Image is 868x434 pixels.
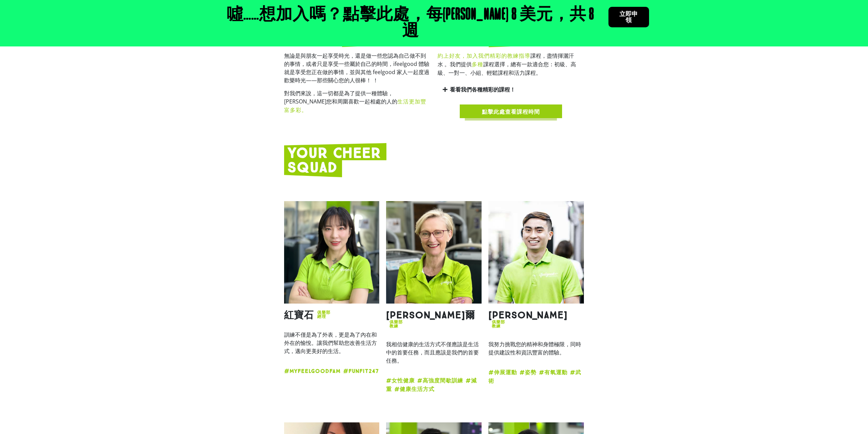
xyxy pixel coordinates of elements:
[389,324,398,328] font: 教練
[488,340,581,356] font: 我努力挑戰您的精神和身體極限，同時提供建設性和資訊豐富的體驗。
[608,7,649,27] a: 立即申領
[317,314,326,319] font: 經理
[317,310,330,315] font: 俱樂部
[492,320,505,324] font: 俱樂部
[438,52,574,68] font: 盡情揮灑汗水 。我們提供
[389,320,403,324] font: 俱樂部
[619,11,638,24] font: 立即申領
[450,86,515,93] font: 看看我們各種精彩的課程！
[227,8,594,39] font: 噓……想加入嗎？點擊此處，每[PERSON_NAME] 8 美元，共 8 週
[460,104,562,118] a: 點擊此處查看課程時間
[284,331,377,355] font: 訓練不僅是為了外表，更是為了內在和外在的愉悅。讓我們幫助您改善生活方式，邁向更美好的生活。
[482,109,540,115] font: 點擊此處查看課程時間
[488,369,581,384] font: #伸展運動 #姿勢 #有氧運動 #武術
[438,82,584,98] div: 看看我們各種精彩的課程！
[284,368,379,374] font: #MYFEELGOODFAM #FUNFIT247
[438,53,530,59] font: 約上好友，加入我們精彩的教練指導
[386,340,479,364] font: 我相信健康的生活方式不僅應該是生活中的首要任務，而且應該是我們的首要任務。
[386,377,477,392] font: #女性健康 #高強度間歇訓練 #減重 #健康生活方式
[284,52,429,84] font: 無論是與朋友一起享受時光，還是做一些您認為自己做不到的事情，或者只是享受一些屬於自己的時間，ifeelgood 體驗就是享受您正在做的事情，並與其他 feelgood 家人一起度過歡樂時光——那...
[472,61,483,68] font: 多種
[284,309,314,321] font: 紅寶石
[284,89,393,105] font: 對我們來說，這一切都是為了提供一種體驗，[PERSON_NAME]
[386,309,475,321] font: [PERSON_NAME]爾
[488,309,568,321] font: [PERSON_NAME]
[492,324,501,328] font: 教練
[530,52,547,59] font: 課程，
[438,60,576,76] font: 課程選擇，總有一款適合您：初級、高級、一對一、小組、輕鬆課程和活力課程。
[326,98,397,105] font: 您和周圍喜歡一起相處的人的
